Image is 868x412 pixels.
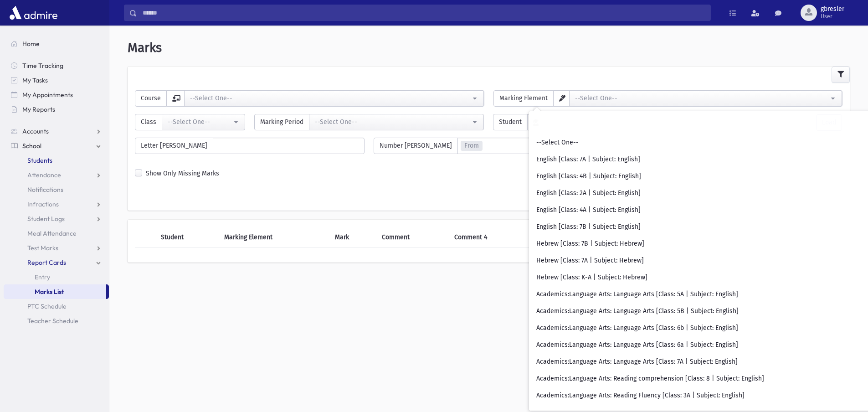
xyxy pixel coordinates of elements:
span: Marking Element [493,90,554,107]
span: Time Tracking [22,62,63,70]
span: Attendance [27,171,61,179]
span: My Reports [22,105,55,113]
span: Academics:Language Arts: Language Arts [Class: 5B | Subject: English] [536,307,739,316]
div: --Select One-- [575,93,829,103]
input: Search [137,5,710,21]
span: English [Class: 4A | Subject: English] [536,206,641,215]
a: School [4,139,109,153]
span: Notifications [27,185,63,194]
th: Comment 4 [449,227,531,248]
button: --Select One-- [162,114,245,130]
span: My Appointments [22,91,73,99]
span: gbresler [821,5,844,13]
span: Academics:Language Arts: Reading comprehension [Class: 8 | Subject: English] [536,374,764,383]
div: --Select One-- [190,93,471,103]
span: Academics:Language Arts: Language Arts [Class: 6b | Subject: English] [536,324,738,333]
span: Marks [128,40,162,55]
a: Entry [4,270,109,284]
a: Notifications [4,182,109,197]
a: Test Marks [4,241,109,255]
a: PTC Schedule [4,299,109,314]
span: Accounts [22,127,49,135]
a: Student Logs [4,211,109,226]
a: My Tasks [4,73,109,88]
th: Mark [329,227,376,248]
a: Time Tracking [4,58,109,73]
button: --Select One-- [184,90,484,107]
span: Test Marks [27,244,58,252]
span: Hebrew [Class: 7A | Subject: Hebrew] [536,256,644,265]
a: Accounts [4,124,109,139]
img: AdmirePro [7,4,60,22]
a: My Reports [4,102,109,117]
a: Infractions [4,197,109,211]
span: Infractions [27,200,59,208]
span: Academics:Language Arts: Language Arts [Class: 7A | Subject: English] [536,357,738,366]
span: Marks List [35,288,64,296]
span: --Select One-- [536,138,579,147]
span: English [Class: 7A | Subject: English] [536,155,640,164]
span: Entry [35,273,50,281]
span: Teacher Schedule [27,317,78,325]
span: Course [135,90,167,107]
span: From [461,141,483,151]
a: Home [4,36,109,51]
a: Attendance [4,168,109,182]
span: Hebrew [Class: K-A | Subject: Hebrew] [536,273,647,282]
span: Meal Attendance [27,229,77,237]
button: --Select One-- [569,90,842,107]
span: Student [493,114,528,130]
span: Academics:Language Arts: Reading Fluency [Class: 3A | Subject: English] [536,391,745,400]
span: User [821,13,844,20]
span: School [22,142,41,150]
th: Marking Element [219,227,330,248]
span: My Tasks [22,76,48,84]
div: --Select One-- [168,117,232,127]
a: Teacher Schedule [4,314,109,328]
span: Number [PERSON_NAME] [374,138,458,154]
span: Hebrew [Class: 7B | Subject: Hebrew] [536,239,644,248]
span: Report Cards [27,258,66,267]
a: Marks List [4,284,106,299]
span: Academics:Language Arts: Language Arts [Class: 6a | Subject: English] [536,340,738,350]
span: Letter [PERSON_NAME] [135,138,213,154]
th: Comment [376,227,449,248]
span: Home [22,40,40,48]
label: Show Only Missing Marks [146,169,219,178]
a: Report Cards [4,255,109,270]
span: English [Class: 7B | Subject: English] [536,222,641,232]
a: Students [4,153,109,168]
div: --Select One-- [315,117,471,127]
span: Class [135,114,162,130]
span: English [Class: 2A | Subject: English] [536,189,641,198]
button: --Select One-- [309,114,484,130]
span: PTC Schedule [27,302,67,310]
a: My Appointments [4,88,109,102]
span: Students [27,156,52,165]
span: English [Class: 4B | Subject: English] [536,172,641,181]
span: Academics:Language Arts: Language Arts [Class: 5A | Subject: English] [536,290,738,299]
a: Meal Attendance [4,226,109,241]
span: Student Logs [27,215,65,223]
th: Student [155,227,219,248]
span: Marking Period [254,114,309,130]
